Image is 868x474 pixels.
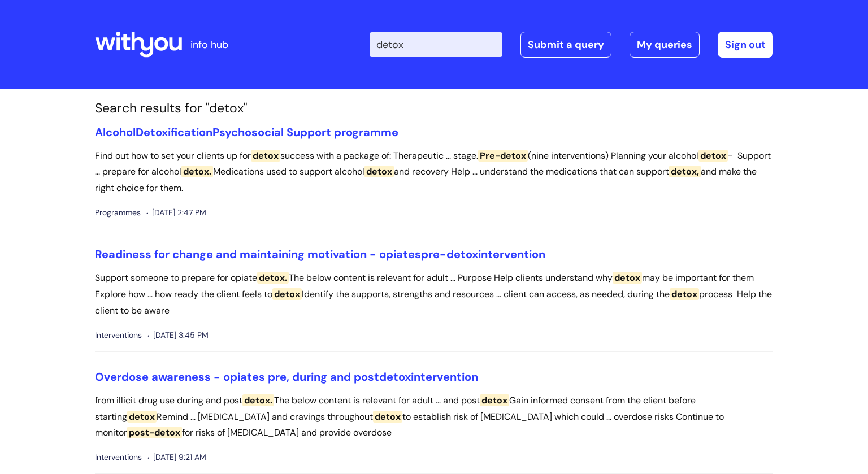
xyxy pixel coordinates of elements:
[370,32,773,58] div: | -
[95,206,141,220] span: Programmes
[670,288,699,300] span: detox
[95,247,545,262] a: Readiness for change and maintaining motivation - opiatespre-detoxintervention
[698,150,728,162] span: detox
[95,450,142,464] span: Interventions
[95,369,478,384] a: Overdose awareness - opiates pre, during and postdetoxintervention
[242,394,274,406] span: detox.
[127,427,182,438] span: post-detox
[127,411,157,423] span: detox
[95,101,773,116] h1: Search results for "detox"
[478,150,528,162] span: Pre-detox
[95,270,773,319] p: Support someone to prepare for opiate The below content is relevant for adult ... Purpose Help cl...
[373,411,402,423] span: detox
[95,328,142,342] span: Interventions
[630,32,700,58] a: My queries
[95,148,773,197] p: Find out how to set your clients up for success with a package of: Therapeutic ... stage. (nine i...
[190,36,228,54] p: info hub
[251,150,280,162] span: detox
[370,32,502,57] input: Search
[272,288,302,300] span: detox
[613,272,642,284] span: detox
[421,247,478,262] span: pre-detox
[364,166,394,177] span: detox
[181,166,213,177] span: detox.
[147,450,206,464] span: [DATE] 9:21 AM
[520,32,611,58] a: Submit a query
[718,32,773,58] a: Sign out
[480,394,509,406] span: detox
[257,272,289,284] span: detox.
[669,166,701,177] span: detox,
[136,125,212,140] span: Detoxification
[95,393,773,441] p: from illicit drug use during and post The below content is relevant for adult ... and post Gain i...
[146,206,206,220] span: [DATE] 2:47 PM
[95,125,398,140] a: AlcoholDetoxificationPsychosocial Support programme
[379,369,411,384] span: detox
[147,328,209,342] span: [DATE] 3:45 PM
